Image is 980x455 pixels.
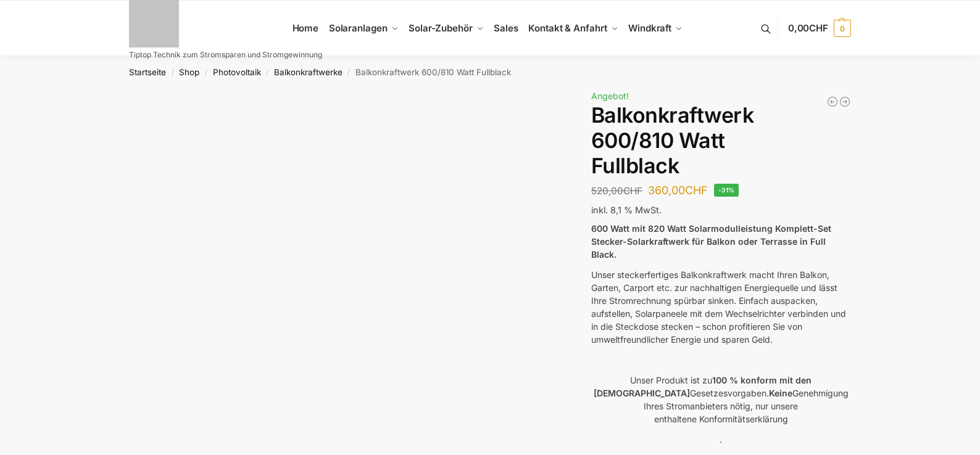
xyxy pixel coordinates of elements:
[129,67,166,77] a: Startseite
[839,96,851,108] a: Balkonkraftwerk 405/600 Watt erweiterbar
[623,185,642,197] span: CHF
[404,1,489,56] a: Solar-Zubehör
[648,184,708,197] bdi: 360,00
[523,1,623,56] a: Kontakt & Anfahrt
[489,1,523,56] a: Sales
[274,67,343,77] a: Balkonkraftwerke
[166,68,179,78] span: /
[769,388,792,398] strong: Keine
[409,22,473,34] span: Solar-Zubehör
[591,374,851,425] p: Unser Produkt ist zu Gesetzesvorgaben. Genehmigung Ihres Stromanbieters nötig, nur unsere enthalt...
[179,67,199,77] a: Shop
[591,91,629,101] span: Angebot!
[788,10,851,47] a: 0,00CHF 0
[329,22,388,34] span: Solaranlagen
[591,205,662,215] span: inkl. 8,1 % MwSt.
[199,68,212,78] span: /
[628,22,671,34] span: Windkraft
[494,22,518,34] span: Sales
[591,103,851,178] h1: Balkonkraftwerk 600/810 Watt Fullblack
[323,1,403,56] a: Solaranlagen
[834,20,851,37] span: 0
[213,67,261,77] a: Photovoltaik
[714,184,739,197] span: -31%
[591,433,851,446] p: .
[623,1,688,56] a: Windkraft
[261,68,274,78] span: /
[594,375,812,398] strong: 100 % konform mit den [DEMOGRAPHIC_DATA]
[788,22,828,34] span: 0,00
[685,184,708,197] span: CHF
[591,185,642,197] bdi: 520,00
[107,56,873,88] nav: Breadcrumb
[591,223,831,260] strong: 600 Watt mit 820 Watt Solarmodulleistung Komplett-Set Stecker-Solarkraftwerk für Balkon oder Terr...
[129,51,322,59] p: Tiptop Technik zum Stromsparen und Stromgewinnung
[343,68,355,78] span: /
[528,22,607,34] span: Kontakt & Anfahrt
[809,22,828,34] span: CHF
[591,268,851,346] p: Unser steckerfertiges Balkonkraftwerk macht Ihren Balkon, Garten, Carport etc. zur nachhaltigen E...
[826,96,839,108] a: Balkonkraftwerk 445/600 Watt Bificial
